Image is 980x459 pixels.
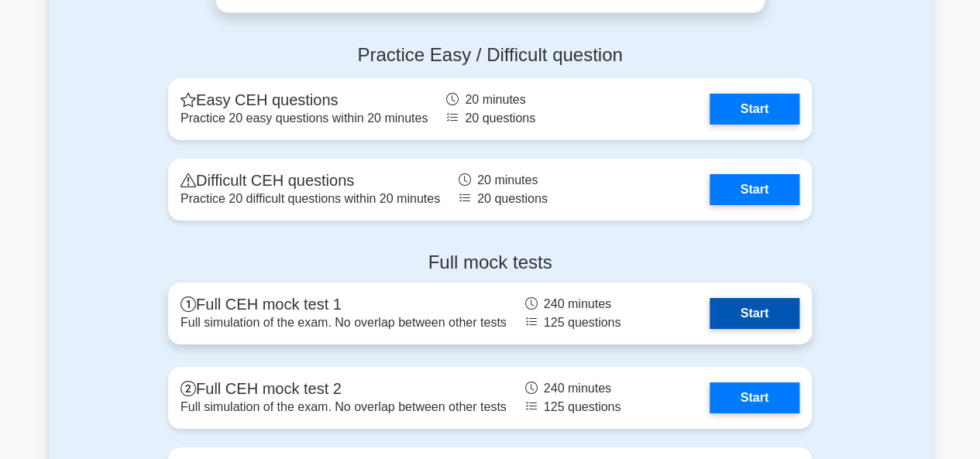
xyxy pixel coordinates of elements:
a: Start [710,382,799,413]
h4: Full mock tests [168,252,812,274]
h4: Practice Easy / Difficult question [168,44,812,67]
a: Start [710,298,799,329]
a: Start [710,174,799,205]
a: Start [710,94,799,125]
